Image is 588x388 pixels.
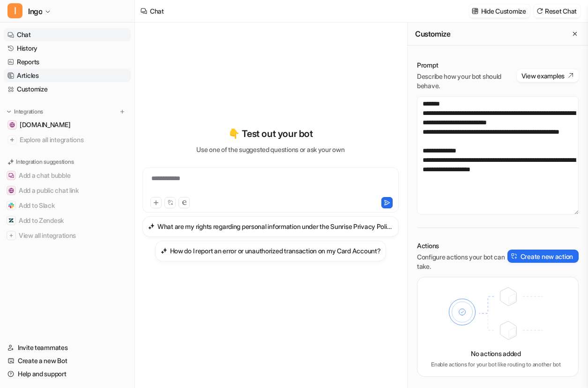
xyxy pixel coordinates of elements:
[4,367,131,380] a: Help and support
[4,55,131,68] a: Reports
[4,83,131,96] a: Customize
[4,228,131,243] button: View all integrationsView all integrations
[431,360,561,369] p: Enable actions for your bot like routing to another bot
[228,127,313,141] p: 👇 Test out your bot
[4,354,131,367] a: Create a new Bot
[170,246,381,256] h3: How do I report an error or unauthorized transaction on my Card Account?
[150,6,164,16] div: Chat
[4,183,131,198] button: Add a public chat linkAdd a public chat link
[20,120,70,129] span: [DOMAIN_NAME]
[481,6,526,16] p: Hide Customize
[4,42,131,55] a: History
[161,247,167,254] img: How do I report an error or unauthorized transaction on my Card Account?
[8,188,14,193] img: Add a public chat link
[4,133,131,146] a: Explore all integrations
[4,341,131,354] a: Invite teammates
[16,158,74,166] p: Integration suggestions
[4,118,131,131] a: app.ingomoney.com[DOMAIN_NAME]
[4,198,131,213] button: Add to SlackAdd to Slack
[569,28,581,39] button: Close flyout
[8,218,14,223] img: Add to Zendesk
[536,8,543,15] img: reset
[4,107,46,116] button: Integrations
[20,132,127,147] span: Explore all integrations
[4,168,131,183] button: Add a chat bubbleAdd a chat bubble
[8,203,14,208] img: Add to Slack
[142,216,399,237] button: What are my rights regarding personal information under the Sunrise Privacy Policy?What are my ri...
[4,69,131,82] a: Articles
[196,145,344,154] p: Use one of the suggested questions or ask your own
[534,4,581,18] button: Reset Chat
[4,213,131,228] button: Add to ZendeskAdd to Zendesk
[28,5,42,18] span: Ingo
[469,4,530,18] button: Hide Customize
[8,233,14,238] img: View all integrations
[417,241,507,251] p: Actions
[471,349,521,358] p: No actions added
[417,61,517,70] p: Prompt
[14,108,43,115] p: Integrations
[7,3,22,18] span: I
[6,108,12,115] img: expand menu
[7,135,17,145] img: explore all integrations
[4,28,131,41] a: Chat
[8,173,14,178] img: Add a chat bubble
[472,8,478,15] img: customize
[507,250,579,263] button: Create new action
[9,122,15,128] img: app.ingomoney.com
[517,69,579,82] button: View examples
[155,241,387,261] button: How do I report an error or unauthorized transaction on my Card Account?How do I report an error ...
[415,29,450,38] h2: Customize
[417,72,517,91] p: Describe how your bot should behave.
[148,223,155,230] img: What are my rights regarding personal information under the Sunrise Privacy Policy?
[157,221,393,231] h3: What are my rights regarding personal information under the Sunrise Privacy Policy?
[417,252,507,271] p: Configure actions your bot can take.
[511,253,518,259] img: create-action-icon.svg
[119,108,126,115] img: menu_add.svg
